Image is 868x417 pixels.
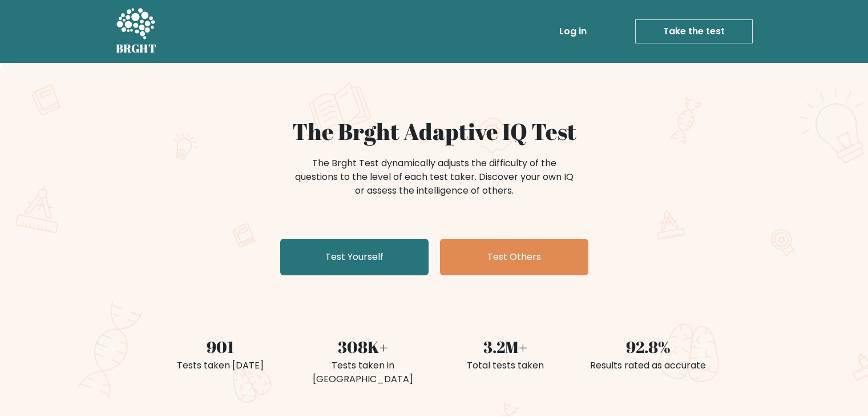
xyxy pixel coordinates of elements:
div: Results rated as accurate [584,359,713,372]
div: 3.2M+ [441,335,570,359]
h5: BRGHT [116,42,157,55]
div: 308K+ [298,335,427,359]
div: The Brght Test dynamically adjusts the difficulty of the questions to the level of each test take... [292,157,577,198]
div: 901 [156,335,285,359]
a: Test Yourself [280,239,429,275]
h1: The Brght Adaptive IQ Test [156,118,713,145]
div: Tests taken in [GEOGRAPHIC_DATA] [298,359,427,386]
a: Log in [555,20,591,43]
div: 92.8% [584,335,713,359]
a: Take the test [635,19,753,43]
a: BRGHT [116,5,157,58]
div: Total tests taken [441,359,570,372]
a: Test Others [440,239,588,275]
div: Tests taken [DATE] [156,359,285,372]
